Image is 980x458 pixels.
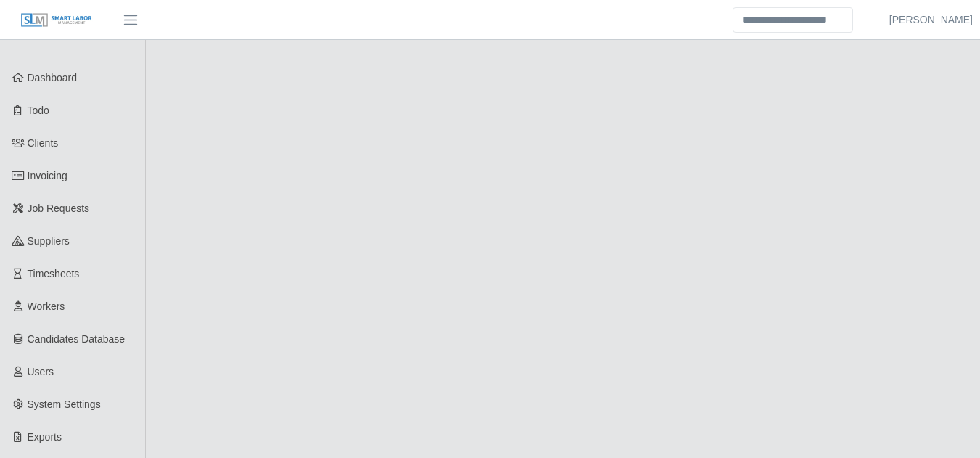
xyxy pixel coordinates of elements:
span: Exports [28,431,62,443]
span: Clients [28,137,59,149]
input: Search [733,7,853,33]
img: SLM Logo [20,12,93,28]
span: Job Requests [28,203,90,214]
span: Timesheets [28,268,80,279]
span: Candidates Database [28,333,125,345]
span: Workers [28,300,65,312]
a: [PERSON_NAME] [889,12,973,28]
span: Users [28,366,54,377]
span: Suppliers [28,235,70,247]
span: System Settings [28,398,101,410]
span: Todo [28,105,49,116]
span: Invoicing [28,170,67,181]
span: Dashboard [28,72,78,83]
